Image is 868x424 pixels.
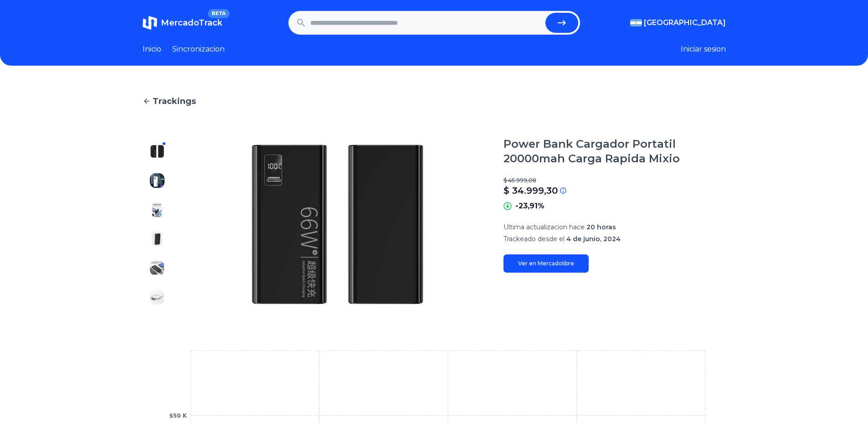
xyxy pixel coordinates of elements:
span: 20 horas [586,223,616,231]
span: BETA [208,9,229,18]
img: MercadoTrack [143,16,157,30]
button: Iniciar sesion [681,44,726,55]
a: Inicio [143,44,161,55]
img: Power Bank Cargador Portatil 20000mah Carga Rapida Mixio [150,232,164,246]
a: Ver en Mercadolibre [503,254,589,273]
img: Argentina [630,19,642,26]
span: [GEOGRAPHIC_DATA] [644,17,726,28]
p: $ 45.999,08 [503,177,726,184]
img: Power Bank Cargador Portatil 20000mah Carga Rapida Mixio [190,137,485,312]
span: Ultima actualizacion hace [503,223,585,231]
img: Power Bank Cargador Portatil 20000mah Carga Rapida Mixio [150,261,164,275]
p: -23,91% [515,201,544,212]
img: Power Bank Cargador Portatil 20000mah Carga Rapida Mixio [150,202,164,217]
a: Trackings [143,95,726,108]
img: Power Bank Cargador Portatil 20000mah Carga Rapida Mixio [150,173,164,188]
tspan: $50 K [169,413,187,419]
img: Power Bank Cargador Portatil 20000mah Carga Rapida Mixio [150,144,164,159]
a: Sincronizacion [172,44,225,55]
span: 4 de junio, 2024 [566,235,621,243]
h1: Power Bank Cargador Portatil 20000mah Carga Rapida Mixio [503,137,726,166]
span: MercadoTrack [161,18,222,28]
button: [GEOGRAPHIC_DATA] [630,17,726,28]
img: Power Bank Cargador Portatil 20000mah Carga Rapida Mixio [150,290,164,305]
p: $ 34.999,30 [503,184,558,197]
a: MercadoTrackBETA [143,16,222,30]
span: Trackeado desde el [503,235,565,243]
span: Trackings [153,95,196,108]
